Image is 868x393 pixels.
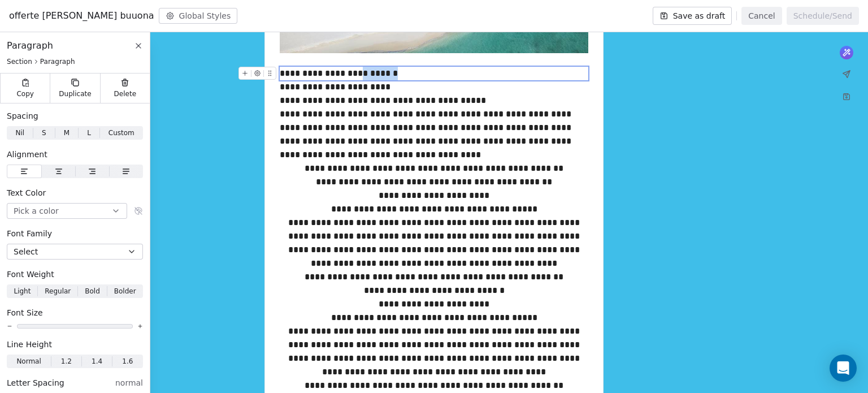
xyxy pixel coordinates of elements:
button: Pick a color [7,203,127,219]
span: Light [14,286,31,296]
span: Regular [45,286,71,296]
span: Text Color [7,187,46,198]
span: Select [14,246,38,257]
span: Letter Spacing [7,377,64,388]
img: tab_keywords_by_traffic_grey.svg [114,66,123,75]
button: Save as draft [653,7,732,25]
span: Delete [114,89,137,98]
span: Copy [16,89,34,98]
img: logo_orange.svg [18,18,27,27]
span: offerte [PERSON_NAME] buuona [9,9,154,23]
div: Keyword (traffico) [126,67,188,74]
div: Open Intercom Messenger [830,355,857,382]
span: Custom [108,128,134,138]
span: Font Size [7,307,43,318]
span: Bold [85,286,100,296]
button: Cancel [741,7,782,25]
span: Bolder [114,286,136,296]
span: S [42,128,46,138]
span: 1.4 [92,356,102,366]
span: 1.6 [122,356,133,366]
span: Nil [15,128,24,138]
span: Spacing [7,110,38,122]
span: Font Family [7,228,52,239]
div: Dominio [59,67,86,74]
span: Font Weight [7,269,54,280]
img: tab_domain_overview_orange.svg [47,66,56,75]
span: Normal [16,356,41,366]
span: Line Height [7,339,52,350]
span: normal [115,377,143,388]
div: Dominio: [DOMAIN_NAME] [29,29,127,38]
span: Duplicate [59,89,91,98]
img: website_grey.svg [18,29,27,38]
span: Section [7,57,32,66]
span: M [64,128,70,138]
span: Alignment [7,149,47,160]
span: Paragraph [40,57,75,66]
button: Global Styles [159,8,238,24]
button: Schedule/Send [787,7,859,25]
span: L [87,128,91,138]
span: 1.2 [61,356,72,366]
div: v 4.0.25 [32,18,55,27]
span: Paragraph [7,39,53,53]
